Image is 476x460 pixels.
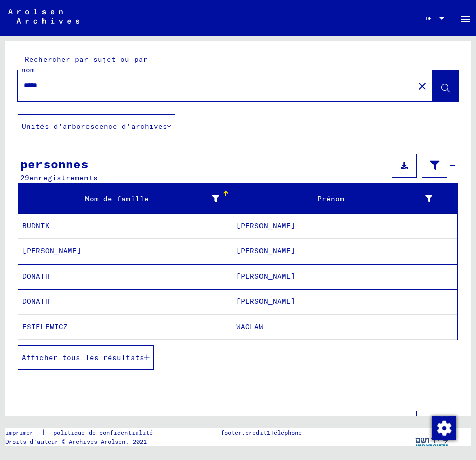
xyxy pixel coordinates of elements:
[45,428,165,437] a: politique de confidentialité
[426,15,432,22] font: DE
[232,185,458,213] mat-header-cell: Prénom
[221,429,302,436] font: footer.credit1Téléphone
[53,429,153,436] font: politique de confidentialité
[413,428,451,453] img: yv_logo.png
[432,416,456,440] img: Modifier le consentement
[22,272,50,281] font: DONATH
[21,55,148,74] font: Rechercher par sujet ou par nom
[20,413,66,428] font: Thèmes
[412,76,432,96] button: Clair
[460,13,472,25] mat-icon: Side nav toggle icon
[236,246,295,255] font: [PERSON_NAME]
[236,297,295,306] font: [PERSON_NAME]
[20,156,89,171] font: personnes
[29,173,98,182] font: enregistrements
[22,297,50,306] font: DONATH
[456,8,476,28] button: Basculer la navigation latérale
[22,322,68,331] font: ESIELEWICZ
[236,221,295,230] font: [PERSON_NAME]
[5,428,41,437] a: imprimer
[416,80,428,92] mat-icon: close
[236,191,446,207] div: Prénom
[18,114,175,138] button: Unités d'arborescence d'archives
[85,194,149,203] font: Nom de famille
[18,185,232,213] mat-header-cell: Nom de famille
[22,246,81,255] font: [PERSON_NAME]
[22,191,232,207] div: Nom de famille
[20,173,29,182] font: 29
[5,429,33,436] font: imprimer
[22,221,50,230] font: BUDNIK
[317,194,344,203] font: Prénom
[8,9,79,24] img: Arolsen_neg.svg
[22,122,167,131] font: Unités d'arborescence d'archives
[236,272,295,281] font: [PERSON_NAME]
[5,438,147,445] font: Droits d'auteur © Archives Arolsen, 2021
[236,322,264,331] font: WACLAW
[41,429,45,436] font: |
[18,345,154,370] button: Afficher tous les résultats
[22,353,144,362] font: Afficher tous les résultats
